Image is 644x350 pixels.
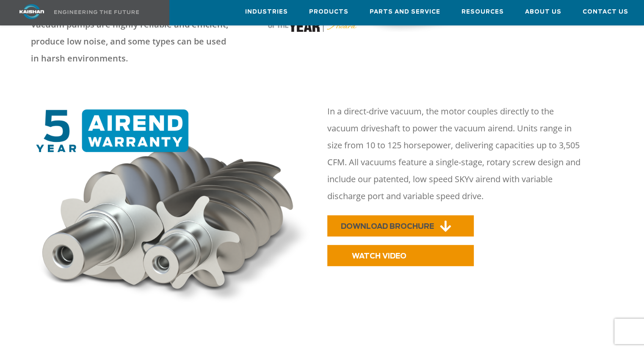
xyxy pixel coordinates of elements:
span: Resources [462,7,504,17]
a: Contact Us [583,0,628,23]
img: Engineering the future [54,10,139,14]
span: DOWNLOAD BROCHURE [341,223,434,230]
span: WATCH VIDEO [352,253,406,260]
a: About Us [525,0,561,23]
a: Industries [245,0,288,23]
img: warranty [31,109,317,309]
span: Contact Us [583,7,628,17]
a: DOWNLOAD BROCHURE [327,215,474,236]
a: Resources [462,0,504,23]
span: Products [309,7,348,17]
a: WATCH VIDEO [327,245,474,266]
p: In a direct-drive vacuum, the motor couples directly to the vacuum driveshaft to power the vacuum... [327,103,585,205]
span: Parts and Service [370,7,440,17]
span: About Us [525,7,561,17]
a: Parts and Service [370,0,440,23]
span: Industries [245,7,288,17]
a: Products [309,0,348,23]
